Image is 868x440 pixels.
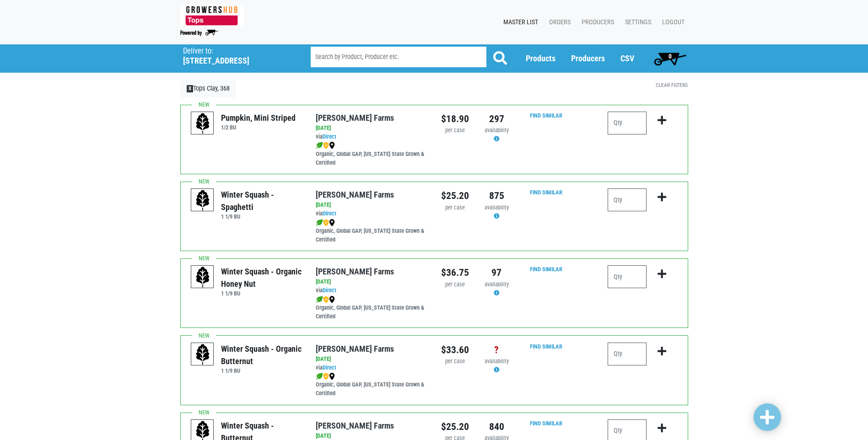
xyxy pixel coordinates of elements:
div: Organic, Global GAP, [US_STATE] State Grown & Certified [316,372,427,398]
span: availability [485,358,509,365]
img: map_marker-0e94453035b3232a4d21701695807de9.png [329,219,335,226]
a: Settings [618,14,655,31]
img: leaf-e5c59151409436ccce96b2ca1b28e03c.png [316,219,323,226]
div: Organic, Global GAP, [US_STATE] State Grown & Certified [316,141,427,167]
div: $25.20 [441,188,469,203]
div: ? [483,343,511,357]
a: [PERSON_NAME] Farms [316,113,394,123]
a: Find Similar [530,112,562,119]
img: leaf-e5c59151409436ccce96b2ca1b28e03c.png [316,296,323,303]
div: [DATE] [316,124,427,133]
div: 875 [483,188,511,203]
h6: 1 1/9 BU [221,290,302,297]
div: Winter Squash - Spaghetti [221,188,302,213]
div: $36.75 [441,265,469,280]
span: 0 [669,53,672,60]
p: Deliver to: [183,47,287,56]
span: Tops Clay, 368 (8417 Oswego Rd, Baldwinsville, NY 13027, USA) [183,44,294,66]
div: via [316,209,427,218]
a: Direct [323,364,336,371]
input: Qty [608,188,647,211]
a: [PERSON_NAME] Farms [316,421,394,430]
a: Find Similar [530,189,562,196]
a: Logout [655,14,688,31]
h6: 1 1/9 BU [221,367,302,374]
a: CSV [620,54,634,63]
img: leaf-e5c59151409436ccce96b2ca1b28e03c.png [316,373,323,380]
div: Winter Squash - Organic Butternut [221,343,302,367]
img: Powered by Big Wheelbarrow [180,30,218,36]
a: 0 [650,49,690,68]
input: Qty [608,265,647,288]
div: 97 [483,265,511,280]
span: availability [485,281,509,288]
img: 279edf242af8f9d49a69d9d2afa010fb.png [180,6,244,26]
h6: 1/2 BU [221,124,296,131]
div: [DATE] [316,201,427,209]
img: map_marker-0e94453035b3232a4d21701695807de9.png [329,142,335,149]
a: Products [526,54,555,63]
input: Qty [608,112,647,134]
div: [DATE] [316,278,427,286]
div: via [316,133,427,141]
div: via [316,286,427,295]
span: availability [485,204,509,211]
div: 840 [483,419,511,434]
h5: [STREET_ADDRESS] [183,56,287,66]
a: Direct [323,133,336,140]
span: X [187,85,194,92]
a: [PERSON_NAME] Farms [316,344,394,354]
div: per case [441,280,469,289]
img: placeholder-variety-43d6402dacf2d531de610a020419775a.svg [191,189,214,212]
a: Find Similar [530,420,562,427]
img: safety-e55c860ca8c00a9c171001a62a92dabd.png [323,219,329,226]
div: Organic, Global GAP, [US_STATE] State Grown & Certified [316,295,427,321]
div: per case [441,357,469,366]
div: via [316,364,427,372]
input: Search by Product, Producer etc. [311,47,486,67]
img: safety-e55c860ca8c00a9c171001a62a92dabd.png [323,296,329,303]
a: Master List [496,14,542,31]
a: Clear Filters [656,82,688,88]
div: Organic, Global GAP, [US_STATE] State Grown & Certified [316,218,427,244]
div: $25.20 [441,419,469,434]
img: map_marker-0e94453035b3232a4d21701695807de9.png [329,373,335,380]
div: [DATE] [316,355,427,364]
a: Producers [571,54,605,63]
span: availability [485,127,509,134]
img: placeholder-variety-43d6402dacf2d531de610a020419775a.svg [191,112,214,135]
img: map_marker-0e94453035b3232a4d21701695807de9.png [329,296,335,303]
div: $33.60 [441,343,469,357]
a: Direct [323,287,336,294]
a: Find Similar [530,266,562,273]
div: Winter Squash - Organic Honey Nut [221,265,302,290]
a: Find Similar [530,343,562,350]
div: per case [441,126,469,135]
a: [PERSON_NAME] Farms [316,267,394,276]
a: [PERSON_NAME] Farms [316,190,394,199]
div: $18.90 [441,112,469,126]
a: Direct [323,210,336,217]
img: placeholder-variety-43d6402dacf2d531de610a020419775a.svg [191,343,214,366]
div: Pumpkin, Mini Striped [221,112,296,124]
h6: 1 1/9 BU [221,213,302,220]
a: Orders [542,14,574,31]
img: leaf-e5c59151409436ccce96b2ca1b28e03c.png [316,142,323,149]
a: XTops Clay, 368 [180,80,237,97]
div: per case [441,204,469,212]
div: 297 [483,112,511,126]
img: placeholder-variety-43d6402dacf2d531de610a020419775a.svg [191,266,214,289]
a: Producers [574,14,618,31]
img: safety-e55c860ca8c00a9c171001a62a92dabd.png [323,142,329,149]
input: Qty [608,343,647,365]
img: safety-e55c860ca8c00a9c171001a62a92dabd.png [323,373,329,380]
